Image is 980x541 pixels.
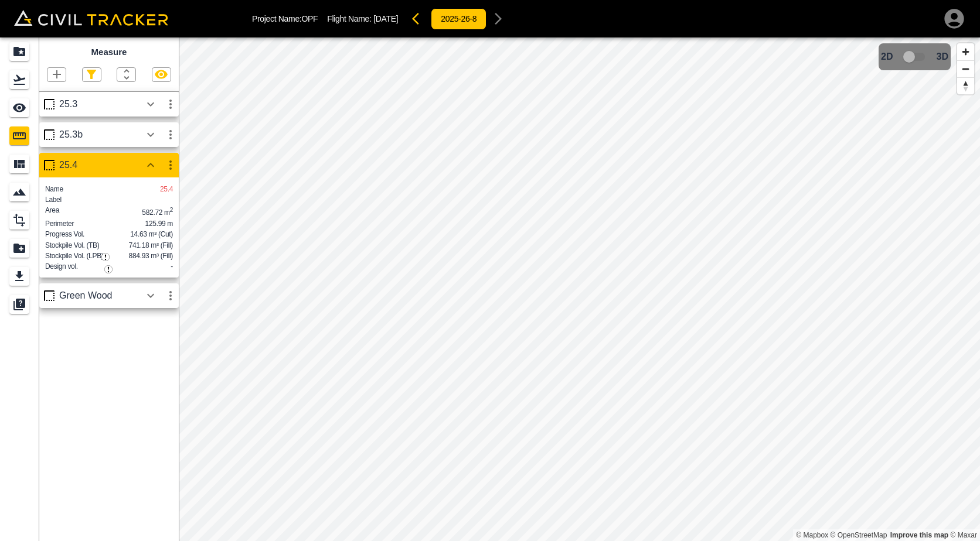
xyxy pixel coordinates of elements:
[327,14,398,23] p: Flight Name:
[179,37,980,541] canvas: Map
[431,8,486,30] button: 2025-26-8
[14,10,168,26] img: Civil Tracker
[957,60,974,77] button: Zoom out
[950,531,977,539] a: Maxar
[957,43,974,60] button: Zoom in
[796,531,828,539] a: Mapbox
[373,14,398,23] span: [DATE]
[881,52,893,62] span: 2D
[898,46,932,68] span: 3D model not uploaded yet
[937,52,948,62] span: 3D
[957,77,974,94] button: Reset bearing to north
[252,14,318,23] p: Project Name: OPF
[831,531,887,539] a: OpenStreetMap
[890,531,948,539] a: Map feedback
